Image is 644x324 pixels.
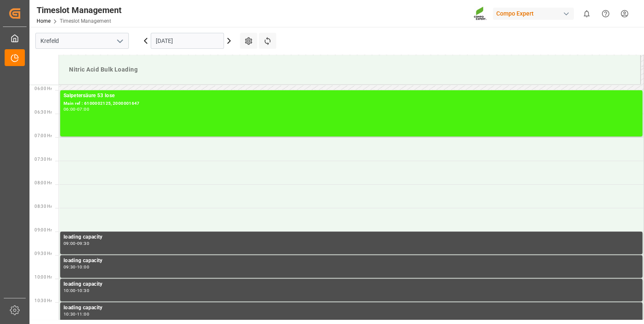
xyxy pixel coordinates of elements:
span: 06:30 Hr [35,110,52,114]
span: 08:00 Hr [35,181,52,185]
div: 10:30 [77,289,89,292]
div: 09:00 [64,242,76,245]
div: 09:30 [64,265,76,269]
div: Timeslot Management [37,4,122,16]
div: Nitric Acid Bulk Loading [66,62,633,77]
div: loading capacity [64,233,639,242]
div: 06:00 [64,107,76,111]
span: 07:30 Hr [35,157,52,162]
span: 08:30 Hr [35,204,52,209]
input: Type to search/select [35,33,129,49]
div: loading capacity [64,280,639,289]
div: - [76,107,77,111]
div: Main ref : 6100002125, 2000001647 [64,100,639,107]
div: 07:00 [77,107,89,111]
a: Home [37,18,51,24]
div: 10:00 [77,265,89,269]
button: show 0 new notifications [577,4,596,23]
button: Compo Expert [493,5,577,21]
div: 10:00 [64,289,76,292]
span: 07:00 Hr [35,133,52,138]
input: DD.MM.YYYY [151,33,224,49]
div: - [76,312,77,316]
div: - [76,265,77,269]
div: loading capacity [64,304,639,312]
div: - [76,289,77,292]
div: loading capacity [64,257,639,265]
span: 06:00 Hr [35,86,52,91]
span: 09:00 Hr [35,228,52,232]
span: 10:30 Hr [35,298,52,303]
button: open menu [113,35,126,48]
div: 10:30 [64,312,76,316]
div: - [76,242,77,245]
img: Screenshot%202023-09-29%20at%2010.02.21.png_1712312052.png [474,6,487,21]
div: 09:30 [77,242,89,245]
span: 10:00 Hr [35,275,52,279]
div: 11:00 [77,312,89,316]
span: 09:30 Hr [35,251,52,256]
div: Salpetersäure 53 lose [64,92,639,100]
button: Help Center [596,4,615,23]
div: Compo Expert [493,8,574,20]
